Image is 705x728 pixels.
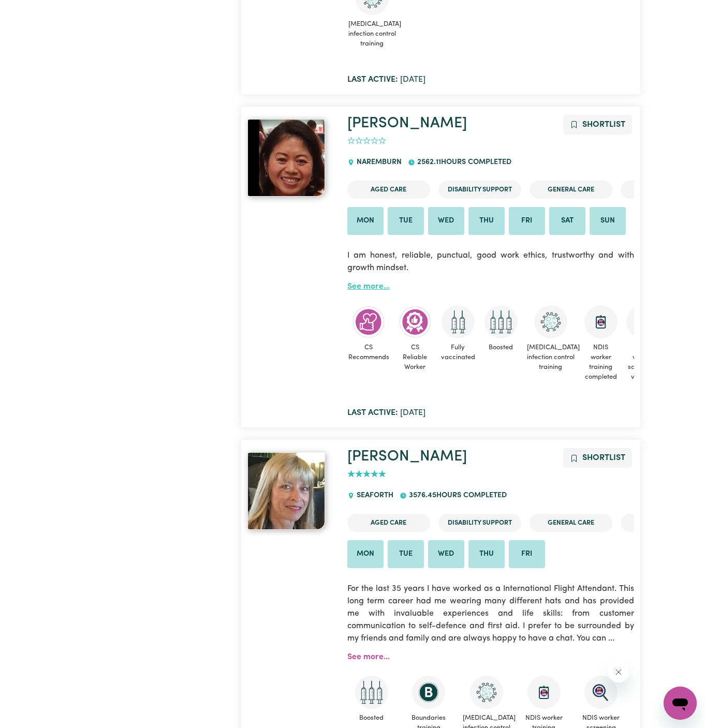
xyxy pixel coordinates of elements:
[347,283,390,291] a: See more...
[347,409,398,417] b: Last active:
[626,338,659,387] span: NDIS worker screening verified
[509,207,545,235] li: Available on Fri
[584,676,618,709] img: NDIS Worker Screening Verified
[347,540,384,568] li: Available on Mon
[355,676,388,709] img: Care and support worker has received booster dose of COVID-19 vaccination
[509,540,545,568] li: Available on Fri
[399,338,432,377] span: CS Reliable Worker
[428,207,464,235] li: Available on Wed
[388,540,424,568] li: Available on Tue
[347,148,408,176] div: NAREMBURN
[347,653,390,661] a: See more...
[584,305,618,338] img: CS Academy: Introduction to NDIS Worker Training course completed
[530,514,612,532] li: General Care
[527,676,561,709] img: CS Academy: Introduction to NDIS Worker Training course completed
[438,514,521,532] li: Disability Support
[347,76,398,84] b: Last active:
[590,207,626,235] li: Available on Sun
[408,148,518,176] div: 2562.11 hours completed
[549,207,585,235] li: Available on Sat
[347,514,430,532] li: Aged Care
[563,448,632,468] button: Add to shortlist
[388,207,424,235] li: Available on Tue
[347,409,425,417] span: [DATE]
[399,305,432,338] img: Care worker is most reliable worker
[438,181,521,199] li: Disability Support
[530,181,612,199] li: General Care
[400,482,513,510] div: 3576.45 hours completed
[347,76,425,84] span: [DATE]
[582,121,625,129] span: Shortlist
[347,243,634,280] p: I am honest, reliable, punctual, good work ethics, trustworthy and with growth mindset.
[347,338,390,366] span: CS Recommends
[664,687,697,720] iframe: Button to launch messaging window
[484,338,518,356] span: Boosted
[442,305,475,338] img: Care and support worker has received 2 doses of COVID-19 vaccine
[534,305,567,338] img: CS Academy: COVID-19 Infection Control Training course completed
[347,181,430,199] li: Aged Care
[412,676,445,709] img: CS Academy: Boundaries in care and support work course completed
[621,181,703,199] li: Mental Health
[608,662,629,682] iframe: Close message
[247,119,325,197] img: View Maria's profile
[484,305,518,338] img: Care and support worker has received booster dose of COVID-19 vaccination
[621,514,703,532] li: Mental Health
[6,7,63,16] span: Need any help?
[347,135,386,147] div: add rating by typing an integer from 0 to 5 or pressing arrow keys
[526,338,576,377] span: [MEDICAL_DATA] infection control training
[347,449,467,464] a: [PERSON_NAME]
[347,576,634,651] p: For the last 35 years I have worked as a International Flight Attendant. This long term career ha...
[440,338,476,366] span: Fully vaccinated
[347,482,400,510] div: SEAFORTH
[247,452,325,530] img: View Maria's profile
[352,305,385,338] img: Care worker is recommended by Careseekers
[470,676,503,709] img: CS Academy: COVID-19 Infection Control Training course completed
[347,468,386,480] div: add rating by typing an integer from 0 to 5 or pressing arrow keys
[626,305,659,338] img: NDIS Worker Screening Verified
[247,452,335,530] a: Maria
[582,454,625,462] span: Shortlist
[584,338,618,387] span: NDIS worker training completed
[428,540,464,568] li: Available on Wed
[347,709,396,727] span: Boosted
[468,207,505,235] li: Available on Thu
[468,540,505,568] li: Available on Thu
[347,15,397,53] span: [MEDICAL_DATA] infection control training
[247,119,335,197] a: Maria
[347,207,384,235] li: Available on Mon
[563,115,632,135] button: Add to shortlist
[347,116,467,131] a: [PERSON_NAME]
